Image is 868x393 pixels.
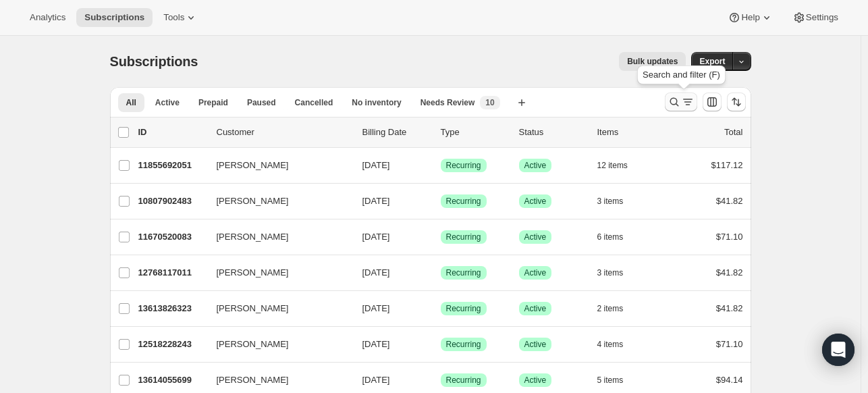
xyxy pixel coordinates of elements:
span: 5 items [597,375,624,386]
span: [PERSON_NAME] [217,373,289,387]
div: 13614055699[PERSON_NAME][DATE]SuccessRecurringSuccessActive5 items$94.14 [138,371,743,390]
div: Open Intercom Messenger [822,334,855,366]
span: 4 items [597,339,624,350]
button: Settings [784,8,846,27]
span: [DATE] [362,232,390,242]
div: Items [597,126,665,139]
p: ID [138,126,206,139]
button: [PERSON_NAME] [209,369,344,391]
span: Help [741,12,759,23]
button: [PERSON_NAME] [209,298,344,319]
span: Settings [806,12,838,23]
span: Recurring [446,267,481,278]
button: 12 items [597,156,643,175]
span: Active [524,339,547,350]
span: [DATE] [362,339,390,349]
span: Subscriptions [110,54,198,69]
span: Recurring [446,232,481,242]
span: Subscriptions [84,12,144,23]
span: Prepaid [198,97,228,108]
button: Export [691,52,733,71]
span: Bulk updates [627,56,678,67]
div: 13613826323[PERSON_NAME][DATE]SuccessRecurringSuccessActive2 items$41.82 [138,299,743,318]
button: 5 items [597,371,639,390]
span: $41.82 [716,267,743,278]
span: Active [524,375,547,386]
span: All [126,97,136,108]
span: Active [524,232,547,242]
p: 13614055699 [138,373,206,387]
p: 13613826323 [138,302,206,315]
button: Help [720,8,781,27]
span: $94.14 [716,375,743,385]
div: 12518228243[PERSON_NAME][DATE]SuccessRecurringSuccessActive4 items$71.10 [138,335,743,354]
span: Cancelled [295,97,333,108]
span: 2 items [597,303,624,314]
div: 11670520083[PERSON_NAME][DATE]SuccessRecurringSuccessActive6 items$71.10 [138,228,743,246]
span: No inventory [352,97,401,108]
span: Active [524,196,547,207]
div: 12768117011[PERSON_NAME][DATE]SuccessRecurringSuccessActive3 items$41.82 [138,263,743,282]
button: Bulk updates [619,52,686,71]
button: Analytics [22,8,74,27]
span: Recurring [446,339,481,350]
button: Subscriptions [76,8,153,27]
p: 10807902483 [138,194,206,208]
button: 3 items [597,263,639,282]
button: 6 items [597,228,639,246]
span: $117.12 [711,160,743,170]
span: Paused [247,97,276,108]
span: [PERSON_NAME] [217,230,289,244]
button: 2 items [597,299,639,318]
span: Active [155,97,180,108]
span: Recurring [446,303,481,314]
span: [PERSON_NAME] [217,338,289,351]
span: [DATE] [362,303,390,313]
button: [PERSON_NAME] [209,262,344,284]
button: Customize table column order and visibility [703,93,722,111]
p: 11670520083 [138,230,206,244]
span: 3 items [597,196,624,207]
span: Export [699,56,725,67]
p: Billing Date [362,126,430,139]
span: Active [524,267,547,278]
button: Tools [155,8,206,27]
p: Total [724,126,742,139]
div: 11855692051[PERSON_NAME][DATE]SuccessRecurringSuccessActive12 items$117.12 [138,156,743,175]
p: 12518228243 [138,338,206,351]
p: Status [519,126,587,139]
p: 12768117011 [138,266,206,280]
span: Active [524,303,547,314]
span: [DATE] [362,375,390,385]
span: [PERSON_NAME] [217,266,289,280]
span: $71.10 [716,232,743,242]
div: Type [441,126,508,139]
span: [PERSON_NAME] [217,302,289,315]
span: 3 items [597,267,624,278]
span: [DATE] [362,160,390,170]
p: Customer [217,126,352,139]
span: $41.82 [716,196,743,206]
span: 6 items [597,232,624,242]
span: $71.10 [716,339,743,349]
div: 10807902483[PERSON_NAME][DATE]SuccessRecurringSuccessActive3 items$41.82 [138,192,743,211]
p: 11855692051 [138,159,206,172]
span: Analytics [30,12,65,23]
span: 12 items [597,160,628,171]
span: Recurring [446,196,481,207]
span: 10 [485,97,494,108]
span: [PERSON_NAME] [217,159,289,172]
span: [DATE] [362,196,390,206]
button: Sort the results [727,93,746,111]
span: Needs Review [421,97,475,108]
button: Create new view [511,93,533,112]
button: [PERSON_NAME] [209,155,344,176]
span: Tools [163,12,184,23]
button: [PERSON_NAME] [209,226,344,248]
span: Active [524,160,547,171]
span: Recurring [446,160,481,171]
button: 4 items [597,335,639,354]
button: [PERSON_NAME] [209,334,344,355]
button: [PERSON_NAME] [209,190,344,212]
span: [DATE] [362,267,390,278]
